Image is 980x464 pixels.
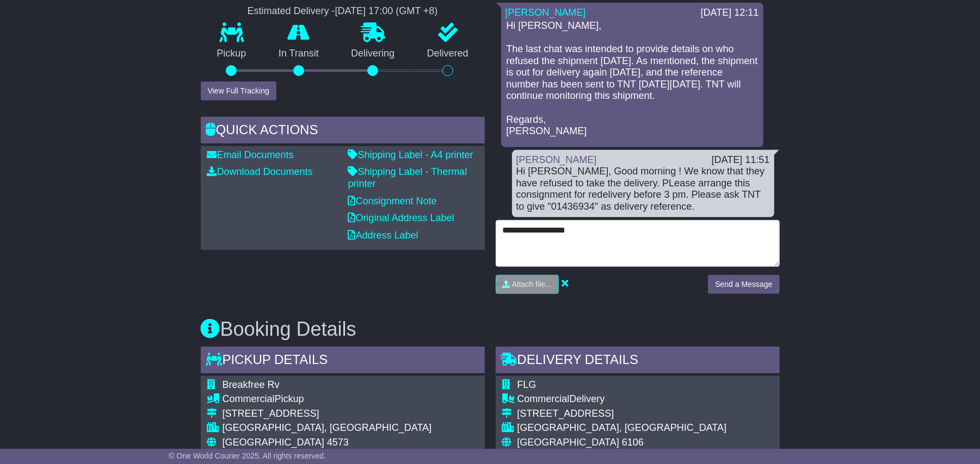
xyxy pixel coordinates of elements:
[507,20,758,137] p: Hi [PERSON_NAME], The last chat was intended to provide details on who refused the shipment [DATE...
[223,393,478,405] div: Pickup
[517,408,727,420] div: [STREET_ADDRESS]
[701,7,759,19] div: [DATE] 12:11
[517,379,537,390] span: FLG
[348,230,418,241] a: Address Label
[201,347,485,376] div: Pickup Details
[708,275,779,294] button: Send a Message
[622,437,644,448] span: 6106
[223,379,280,390] span: Breakfree Rv
[223,393,275,404] span: Commercial
[348,212,454,223] a: Original Address Label
[201,117,485,146] div: Quick Actions
[517,393,570,404] span: Commercial
[201,81,276,101] button: View Full Tracking
[517,422,727,434] div: [GEOGRAPHIC_DATA], [GEOGRAPHIC_DATA]
[517,393,727,405] div: Delivery
[496,347,780,376] div: Delivery Details
[169,452,326,460] span: © One World Courier 2025. All rights reserved.
[223,408,478,420] div: [STREET_ADDRESS]
[712,154,770,166] div: [DATE] 11:51
[223,422,478,434] div: [GEOGRAPHIC_DATA], [GEOGRAPHIC_DATA]
[348,166,467,189] a: Shipping Label - Thermal printer
[348,196,437,206] a: Consignment Note
[207,149,294,160] a: Email Documents
[335,5,438,17] div: [DATE] 17:00 (GMT +8)
[506,7,586,18] a: [PERSON_NAME]
[262,48,335,60] p: In Transit
[201,318,780,340] h3: Booking Details
[207,166,313,177] a: Download Documents
[516,166,770,212] div: Hi [PERSON_NAME], Good morning ! We know that they have refused to take the delivery. PLease arra...
[411,48,485,60] p: Delivered
[517,437,619,448] span: [GEOGRAPHIC_DATA]
[223,437,324,448] span: [GEOGRAPHIC_DATA]
[335,48,411,60] p: Delivering
[327,437,349,448] span: 4573
[348,149,473,160] a: Shipping Label - A4 printer
[201,48,263,60] p: Pickup
[516,154,597,165] a: [PERSON_NAME]
[201,5,485,17] div: Estimated Delivery -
